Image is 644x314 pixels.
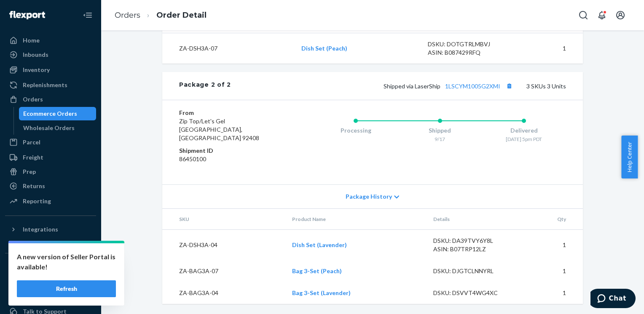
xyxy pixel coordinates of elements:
div: Package 2 of 2 [179,80,231,91]
a: Order Detail [156,11,207,20]
td: ZA-BAG3A-04 [162,282,285,304]
th: Product Name [285,209,427,230]
th: Details [427,209,519,230]
ol: breadcrumbs [108,3,213,28]
a: Dish Set (Peach) [301,45,347,52]
dt: From [179,109,280,117]
a: Returns [5,179,96,193]
p: A new version of Seller Portal is available! [17,252,116,272]
button: Open Search Box [575,7,592,24]
span: Package History [346,192,392,201]
a: Ecommerce Orders [19,107,97,120]
button: Close Navigation [79,7,96,24]
div: Orders [23,95,43,104]
div: Inbounds [23,51,48,59]
div: Parcel [23,138,40,146]
a: Add Integration [5,239,96,250]
a: Inventory [5,63,96,77]
div: Shipped [398,126,482,135]
th: SKU [162,209,285,230]
a: Orders [5,93,96,106]
div: Returns [23,182,45,190]
div: ASIN: B087429RFQ [428,48,507,57]
td: 1 [519,230,583,261]
div: DSKU: DA39TVY6Y8L [433,237,513,245]
button: Open notifications [593,7,610,24]
div: DSKU: DJGTCLNNYRL [433,267,513,275]
div: DSKU: DSVVT4WG4XC [433,289,513,297]
span: Shipped via LaserShip [384,82,515,90]
div: Inventory [23,66,50,74]
a: Prep [5,165,96,178]
th: Qty [519,209,583,230]
a: Replenishments [5,78,96,92]
div: Wholesale Orders [23,124,75,132]
div: Reporting [23,197,51,205]
iframe: Opens a widget where you can chat to one of our agents [590,289,636,310]
div: Delivered [482,126,566,135]
a: Freight [5,151,96,164]
a: Bag 3-Set (Peach) [292,267,342,274]
a: Home [5,34,96,47]
div: 3 SKUs 3 Units [231,80,566,91]
a: Inbounds [5,48,96,61]
a: Wholesale Orders [19,121,97,135]
span: Zip Top/Let's Gel [GEOGRAPHIC_DATA], [GEOGRAPHIC_DATA] 92408 [179,117,259,141]
div: Freight [23,153,43,162]
button: Open account menu [612,7,629,24]
td: ZA-DSH3A-04 [162,230,285,261]
div: Home [23,36,40,45]
div: ASIN: B07TRP12LZ [433,245,513,253]
a: Orders [115,11,140,20]
button: Help Center [621,136,638,178]
dt: Shipment ID [179,146,280,155]
a: Settings [5,290,96,304]
a: Reporting [5,194,96,208]
div: Replenishments [23,81,67,89]
div: Ecommerce Orders [23,109,77,118]
button: Copy tracking number [504,80,515,91]
a: Add Fast Tag [5,277,96,287]
td: ZA-BAG3A-07 [162,260,285,282]
div: Prep [23,168,36,176]
td: 1 [514,33,583,64]
td: ZA-DSH3A-07 [162,33,295,64]
button: Fast Tags [5,260,96,274]
div: 9/17 [398,136,482,143]
a: Bag 3-Set (Lavender) [292,289,351,296]
div: Processing [314,126,398,135]
dd: 86450100 [179,155,280,163]
a: 1LSCYM1005G2XMI [445,82,500,90]
img: Flexport logo [9,11,45,19]
div: Integrations [23,225,58,234]
button: Integrations [5,223,96,236]
div: [DATE] 5pm PDT [482,136,566,143]
a: Parcel [5,136,96,149]
td: 1 [519,260,583,282]
button: Refresh [17,280,116,297]
a: Dish Set (Lavender) [292,241,347,248]
div: DSKU: DOTGTRLMBVJ [428,40,507,48]
td: 1 [519,282,583,304]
